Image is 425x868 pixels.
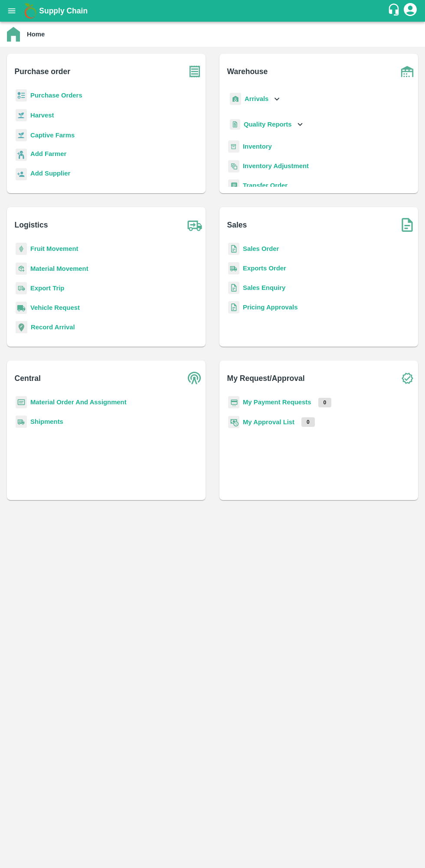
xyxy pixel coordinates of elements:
img: home [7,27,20,42]
b: Warehouse [227,65,268,78]
img: truck [184,214,206,236]
img: sales [228,282,239,294]
a: Captive Farms [30,132,75,139]
div: customer-support [387,3,402,19]
img: reciept [16,89,27,102]
b: Add Supplier [30,170,70,177]
img: shipments [16,416,27,428]
img: shipments [228,262,239,275]
img: recordArrival [16,321,27,333]
b: Supply Chain [39,7,88,15]
a: Sales Enquiry [243,284,285,291]
a: Harvest [30,112,54,119]
a: Add Farmer [30,149,66,161]
div: Arrivals [228,89,282,109]
p: 0 [301,417,315,427]
b: Add Farmer [30,150,66,157]
a: Pricing Approvals [243,304,297,311]
a: Fruit Movement [30,245,78,252]
a: Add Supplier [30,169,70,180]
img: approval [228,416,239,429]
img: warehouse [396,61,418,82]
p: 0 [318,398,332,407]
a: Export Trip [30,285,64,292]
img: whArrival [230,93,241,105]
b: Central [15,372,41,384]
a: Shipments [30,418,63,425]
a: Exports Order [243,265,286,272]
img: centralMaterial [16,396,27,409]
b: Sales [227,219,247,231]
img: whTransfer [228,179,239,192]
img: central [184,367,206,389]
b: Home [27,31,45,38]
img: inventory [228,160,239,172]
a: My Payment Requests [243,399,311,406]
img: farmer [16,149,27,161]
img: soSales [396,214,418,236]
a: Vehicle Request [30,304,80,311]
b: Logistics [15,219,48,231]
button: open drawer [2,1,22,21]
img: sales [228,301,239,314]
img: delivery [16,282,27,295]
img: check [396,367,418,389]
div: account of current user [402,2,418,20]
a: My Approval List [243,419,294,426]
a: Inventory [243,143,272,150]
b: My Request/Approval [227,372,305,384]
b: Arrivals [245,95,268,102]
img: supplier [16,168,27,181]
a: Material Movement [30,265,88,272]
a: Record Arrival [31,324,75,331]
img: logo [22,2,39,20]
img: whInventory [228,140,239,153]
img: fruit [16,243,27,255]
img: qualityReport [230,119,240,130]
img: material [16,262,27,275]
a: Transfer Order [243,182,288,189]
img: harvest [16,129,27,142]
img: sales [228,243,239,255]
a: Purchase Orders [30,92,82,99]
img: payment [228,396,239,409]
div: Quality Reports [228,116,305,133]
img: harvest [16,109,27,122]
a: Supply Chain [39,5,387,17]
a: Sales Order [243,245,279,252]
a: Inventory Adjustment [243,163,309,169]
a: Material Order And Assignment [30,399,127,406]
img: purchase [184,61,206,82]
b: Purchase order [15,65,70,78]
img: vehicle [16,302,27,314]
b: Quality Reports [244,121,292,128]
